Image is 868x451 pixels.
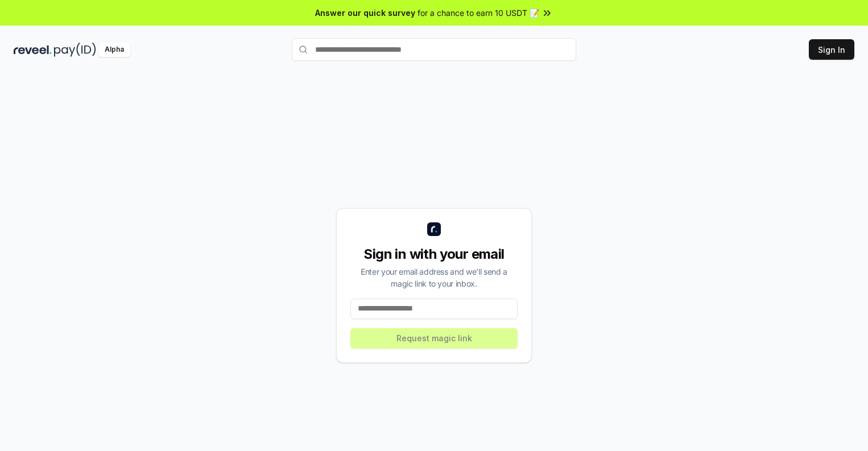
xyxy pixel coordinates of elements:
[350,266,518,289] div: Enter your email address and we’ll send a magic link to your inbox.
[427,222,441,236] img: logo_small
[418,7,539,19] span: for a chance to earn 10 USDT 📝
[350,245,518,263] div: Sign in with your email
[809,39,854,60] button: Sign In
[315,7,415,19] span: Answer our quick survey
[98,43,130,57] div: Alpha
[54,43,96,57] img: pay_id
[14,43,52,57] img: reveel_dark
